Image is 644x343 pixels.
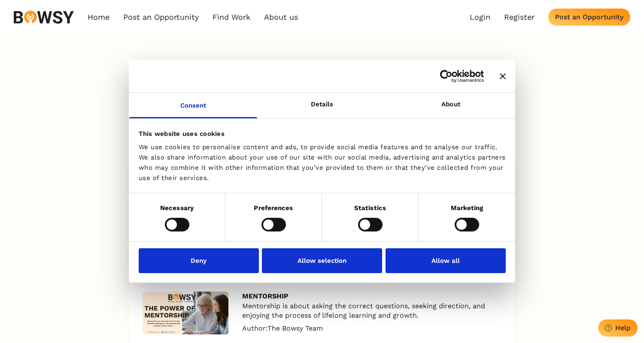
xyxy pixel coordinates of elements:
div: Post an Opportunity [555,13,623,21]
a: Consent [129,93,258,118]
strong: Necessary [160,204,194,212]
button: Deny [139,248,259,273]
strong: Statistics [354,204,386,212]
div: We use cookies to personalise content and ads, to provide social media features and to analyse ou... [139,142,506,183]
a: About [386,93,515,118]
button: Post an Opportunity [548,9,630,26]
p: Author: The Bowsy Team [242,324,501,333]
a: Details [258,93,386,118]
img: 5ce5a527-06c0-42ba-aada-070ad3a9a6b3.jpg [143,292,228,334]
a: Usercentrics Cookiebot - opens in a new window [409,69,484,82]
a: Login [470,12,490,22]
button: Close banner [500,73,506,79]
img: svg%3e [14,11,74,24]
a: Register [504,12,535,22]
button: Allow all [386,248,506,273]
button: Help [598,319,638,337]
div: This website uses cookies [139,128,506,138]
strong: Preferences [254,204,293,212]
a: Home [88,12,109,22]
button: Allow selection [262,248,382,273]
a: MENTORSHIP [242,292,501,301]
strong: Marketing [451,204,483,212]
div: Help [615,324,631,332]
p: Mentorship is about asking the correct questions, seeking direction, and enjoying the process of ... [242,301,501,321]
